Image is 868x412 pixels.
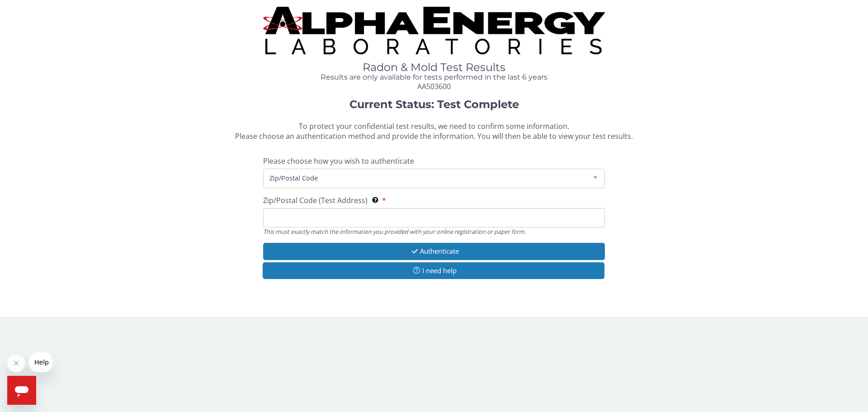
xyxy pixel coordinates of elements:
[263,73,605,81] h4: Results are only available for tests performed in the last 6 years
[235,121,633,142] span: To protect your confidential test results, we need to confirm some information. Please choose an ...
[263,156,414,166] span: Please choose how you wish to authenticate
[263,195,368,205] span: Zip/Postal Code (Test Address)
[263,262,604,279] button: I need help
[349,98,519,111] strong: Current Status: Test Complete
[263,62,605,73] h1: Radon & Mold Test Results
[7,376,36,405] iframe: Button to launch messaging window
[263,243,605,260] button: Authenticate
[29,352,53,372] iframe: Message from company
[267,173,586,183] span: Zip/Postal Code
[263,227,605,236] div: This must exactly match the information you provided with your online registration or paper form.
[7,354,25,372] iframe: Close message
[417,81,451,91] span: AA503600
[263,7,605,54] img: TightCrop.jpg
